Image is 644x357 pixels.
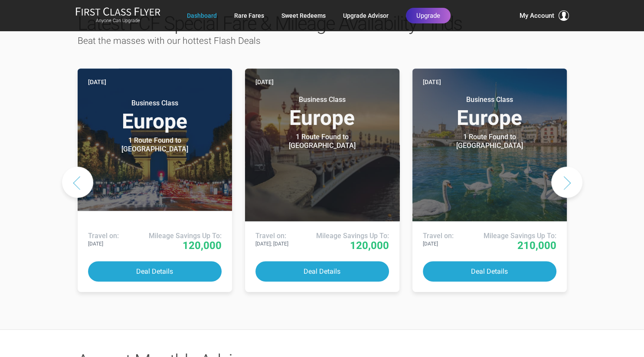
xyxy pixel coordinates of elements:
[423,77,441,87] time: [DATE]
[255,261,389,282] button: Deal Details
[245,69,399,292] a: [DATE] Business ClassEurope 1 Route Found to [GEOGRAPHIC_DATA] Use These Miles / Points: Travel o...
[435,133,544,150] div: 1 Route Found to [GEOGRAPHIC_DATA]
[78,69,232,292] a: [DATE] Business ClassEurope 1 Route Found to [GEOGRAPHIC_DATA] Use These Miles / Points: Travel o...
[255,77,274,87] time: [DATE]
[62,167,93,198] button: Previous slide
[343,8,389,23] a: Upgrade Advisor
[234,8,264,23] a: Rare Fares
[423,95,556,128] h3: Europe
[88,77,106,87] time: [DATE]
[75,7,160,24] a: First Class FlyerAnyone Can Upgrade
[435,95,544,104] small: Business Class
[101,136,209,154] div: 1 Route Found to [GEOGRAPHIC_DATA]
[255,95,389,128] h3: Europe
[281,8,326,23] a: Sweet Redeems
[412,69,567,292] a: [DATE] Business ClassEurope 1 Route Found to [GEOGRAPHIC_DATA] Use These Miles / Points: Travel o...
[75,18,160,24] small: Anyone Can Upgrade
[187,8,217,23] a: Dashboard
[268,95,376,104] small: Business Class
[520,10,554,21] span: My Account
[78,36,261,46] span: Beat the masses with our hottest Flash Deals
[423,261,556,282] button: Deal Details
[88,261,222,282] button: Deal Details
[75,7,160,16] img: First Class Flyer
[520,10,569,21] button: My Account
[551,167,582,198] button: Next slide
[101,99,209,108] small: Business Class
[268,133,376,150] div: 1 Route Found to [GEOGRAPHIC_DATA]
[406,8,451,23] a: Upgrade
[88,99,222,132] h3: Europe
